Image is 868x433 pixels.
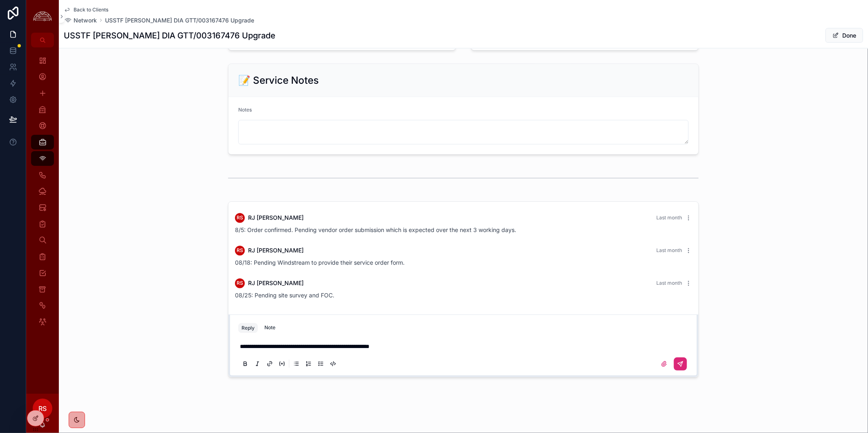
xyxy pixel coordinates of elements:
[248,214,304,222] span: RJ [PERSON_NAME]
[237,248,243,254] span: RS
[64,7,108,13] a: Back to Clients
[105,16,254,25] a: USSTF [PERSON_NAME] DIA GTT/003167476 Upgrade
[248,279,304,288] span: RJ [PERSON_NAME]
[656,248,682,254] span: Last month
[264,325,275,331] div: Note
[38,404,47,413] span: RS
[237,215,243,221] span: RS
[238,107,252,113] span: Notes
[74,16,97,25] span: Network
[238,74,319,87] h2: 📝 Service Notes
[74,7,108,13] span: Back to Clients
[248,247,304,255] span: RJ [PERSON_NAME]
[31,10,54,23] img: App logo
[261,323,279,333] button: Note
[656,215,682,221] span: Last month
[235,227,516,234] span: 8/5: Order confirmed. Pending vendor order submission which is expected over the next 3 working d...
[64,16,97,25] a: Network
[238,323,258,333] button: Reply
[237,280,243,287] span: RS
[235,292,334,299] span: 08/25: Pending site survey and FOC.
[656,280,682,286] span: Last month
[825,28,863,43] button: Done
[64,30,275,41] h1: USSTF [PERSON_NAME] DIA GTT/003167476 Upgrade
[235,259,405,266] span: 08/18: Pending Windstream to provide their service order form.
[26,47,59,340] div: scrollable content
